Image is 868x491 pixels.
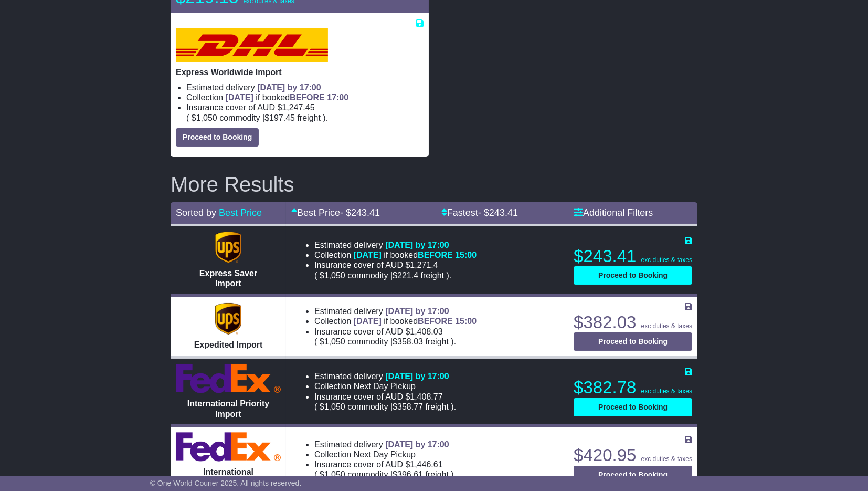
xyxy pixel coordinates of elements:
span: $ $ [317,470,451,479]
li: Estimated delivery [314,240,561,250]
button: Proceed to Booking [176,128,259,147]
span: 1,050 [324,470,345,479]
span: | [390,402,393,411]
li: Collection [314,316,561,326]
span: 1,408.03 [410,327,442,336]
span: Commodity [347,402,388,411]
span: 15:00 [455,317,477,326]
button: Proceed to Booking [574,266,692,285]
p: $243.41 [574,246,692,267]
span: Commodity [347,337,388,346]
span: | [262,113,264,122]
span: | [390,337,393,346]
span: if booked [354,317,477,326]
span: Express Saver Import [199,269,257,288]
span: Freight [425,337,448,346]
span: 221.4 [397,271,418,280]
span: $ $ [317,337,451,346]
span: Next Day Pickup [354,382,416,391]
p: $382.78 [574,377,692,398]
span: Freight [421,271,444,280]
span: Freight [425,402,448,411]
span: $ $ [317,402,451,411]
span: ( ). [314,469,456,479]
p: $382.03 [574,312,692,333]
span: 197.45 [269,113,295,122]
span: Commodity [219,113,260,122]
span: exc duties & taxes [641,388,692,395]
span: - $ [478,207,518,218]
span: [DATE] [354,317,382,326]
span: [DATE] by 17:00 [385,241,449,249]
span: exc duties & taxes [641,322,692,330]
span: $ $ [317,271,446,280]
span: if booked [226,93,348,102]
span: Insurance cover of AUD $ [314,260,438,270]
span: [DATE] by 17:00 [385,307,449,316]
span: 243.41 [489,207,518,218]
span: International Economy Import [195,467,261,486]
a: Additional Filters [574,207,653,218]
span: Expedited Import [194,340,263,349]
span: 396.61 [397,470,423,479]
span: BEFORE [418,250,453,259]
span: Insurance cover of AUD $ [314,327,443,337]
li: Estimated delivery [314,440,561,450]
span: International Priority Import [187,399,269,418]
li: Estimated delivery [314,306,561,316]
span: 1,271.4 [410,260,438,269]
img: UPS (new): Express Saver Import [215,232,241,263]
span: Commodity [347,271,388,280]
span: 243.41 [351,207,380,218]
span: - $ [340,207,380,218]
span: [DATE] by 17:00 [257,83,321,92]
span: Commodity [347,470,388,479]
a: Best Price- $243.41 [291,207,380,218]
li: Collection [186,92,424,102]
li: Collection [314,450,561,459]
span: ( ). [314,270,451,280]
span: [DATE] [354,250,382,259]
li: Collection [314,250,561,260]
span: if booked [354,250,477,259]
span: BEFORE [418,317,453,326]
span: 1,050 [196,113,217,122]
p: $420.95 [574,445,692,466]
span: © One World Courier 2025. All rights reserved. [150,479,302,487]
a: Best Price [219,207,262,218]
span: Freight [297,113,320,122]
a: Fastest- $243.41 [441,207,518,218]
li: Estimated delivery [186,82,424,92]
span: ( ). [314,337,456,347]
span: 17:00 [327,93,348,102]
span: 1,050 [324,402,345,411]
span: | [390,271,393,280]
p: Express Worldwide Import [176,67,424,77]
button: Proceed to Booking [574,332,692,351]
li: Estimated delivery [314,371,561,381]
span: 1,446.61 [410,460,442,469]
button: Proceed to Booking [574,466,692,484]
span: BEFORE [290,93,325,102]
span: Insurance cover of AUD $ [186,102,315,112]
img: UPS (new): Expedited Import [215,303,241,335]
span: Freight [425,470,448,479]
button: Proceed to Booking [574,398,692,416]
li: Collection [314,381,561,391]
span: 1,050 [324,271,345,280]
span: exc duties & taxes [641,455,692,463]
span: Next Day Pickup [354,450,416,459]
span: 1,408.77 [410,392,442,401]
span: ( ). [314,402,456,412]
span: Sorted by [176,207,216,218]
span: 15:00 [455,250,477,259]
span: [DATE] [226,93,253,102]
span: 1,050 [324,337,345,346]
span: $ $ [189,113,323,122]
span: [DATE] by 17:00 [385,372,449,381]
span: Insurance cover of AUD $ [314,459,443,469]
span: 1,247.45 [282,103,314,112]
span: exc duties & taxes [641,256,692,264]
span: 358.77 [397,402,423,411]
img: FedEx Express: International Economy Import [176,432,281,462]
